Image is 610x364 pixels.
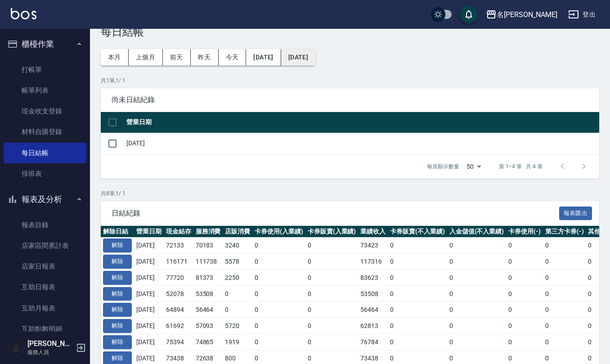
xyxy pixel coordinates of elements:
[358,318,388,334] td: 62813
[223,238,252,254] td: 3240
[252,302,305,318] td: 0
[460,5,478,23] button: save
[101,49,129,66] button: 本月
[191,49,219,66] button: 昨天
[134,254,164,270] td: [DATE]
[223,226,252,238] th: 店販消費
[112,209,559,218] span: 日結紀錄
[543,270,586,286] td: 0
[4,101,86,121] a: 現金收支登錄
[506,318,543,334] td: 0
[4,319,86,339] a: 互助點數明細
[124,133,599,154] td: [DATE]
[252,226,305,238] th: 卡券使用(入業績)
[565,6,599,23] button: 登出
[7,339,25,357] img: Person
[358,226,388,238] th: 業績收入
[4,235,86,256] a: 店家區間累計表
[543,286,586,302] td: 0
[193,254,223,270] td: 111738
[499,162,543,171] p: 第 1–4 筆 共 4 筆
[497,9,557,20] div: 名[PERSON_NAME]
[252,286,305,302] td: 0
[11,8,36,19] img: Logo
[103,319,132,333] button: 解除
[559,208,592,217] a: 報表匯出
[101,76,599,85] p: 共 1 筆, 1 / 1
[506,254,543,270] td: 0
[193,226,223,238] th: 服務消費
[103,287,132,301] button: 解除
[252,238,305,254] td: 0
[447,254,507,270] td: 0
[4,188,86,211] button: 報表及分析
[124,112,599,133] th: 營業日期
[447,226,507,238] th: 入金儲值(不入業績)
[164,226,193,238] th: 現金結存
[164,318,193,334] td: 61692
[164,270,193,286] td: 77720
[305,270,359,286] td: 0
[223,270,252,286] td: 2250
[305,238,359,254] td: 0
[163,49,191,66] button: 前天
[134,302,164,318] td: [DATE]
[129,49,163,66] button: 上個月
[103,303,132,317] button: 解除
[388,286,447,302] td: 0
[543,302,586,318] td: 0
[388,302,447,318] td: 0
[4,256,86,277] a: 店家日報表
[193,302,223,318] td: 56464
[506,270,543,286] td: 0
[223,254,252,270] td: 5578
[447,318,507,334] td: 0
[358,302,388,318] td: 56464
[4,80,86,101] a: 帳單列表
[447,334,507,350] td: 0
[506,302,543,318] td: 0
[103,335,132,349] button: 解除
[543,254,586,270] td: 0
[305,302,359,318] td: 0
[103,255,132,269] button: 解除
[193,238,223,254] td: 70183
[4,121,86,142] a: 材料自購登錄
[223,302,252,318] td: 0
[134,334,164,350] td: [DATE]
[281,49,315,66] button: [DATE]
[447,238,507,254] td: 0
[223,334,252,350] td: 1919
[388,226,447,238] th: 卡券販賣(不入業績)
[101,26,599,38] h3: 每日結帳
[103,271,132,285] button: 解除
[506,286,543,302] td: 0
[223,318,252,334] td: 5720
[193,318,223,334] td: 57093
[358,270,388,286] td: 83623
[506,334,543,350] td: 0
[543,334,586,350] td: 0
[358,254,388,270] td: 117316
[305,226,359,238] th: 卡券販賣(入業績)
[252,334,305,350] td: 0
[4,277,86,297] a: 互助日報表
[134,238,164,254] td: [DATE]
[193,270,223,286] td: 81373
[388,254,447,270] td: 0
[219,49,247,66] button: 今天
[4,143,86,163] a: 每日結帳
[4,215,86,235] a: 報表目錄
[447,302,507,318] td: 0
[463,154,484,179] div: 50
[223,286,252,302] td: 0
[543,238,586,254] td: 0
[482,5,561,24] button: 名[PERSON_NAME]
[4,59,86,80] a: 打帳單
[134,318,164,334] td: [DATE]
[506,238,543,254] td: 0
[388,318,447,334] td: 0
[193,334,223,350] td: 74865
[559,207,592,220] button: 報表匯出
[252,270,305,286] td: 0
